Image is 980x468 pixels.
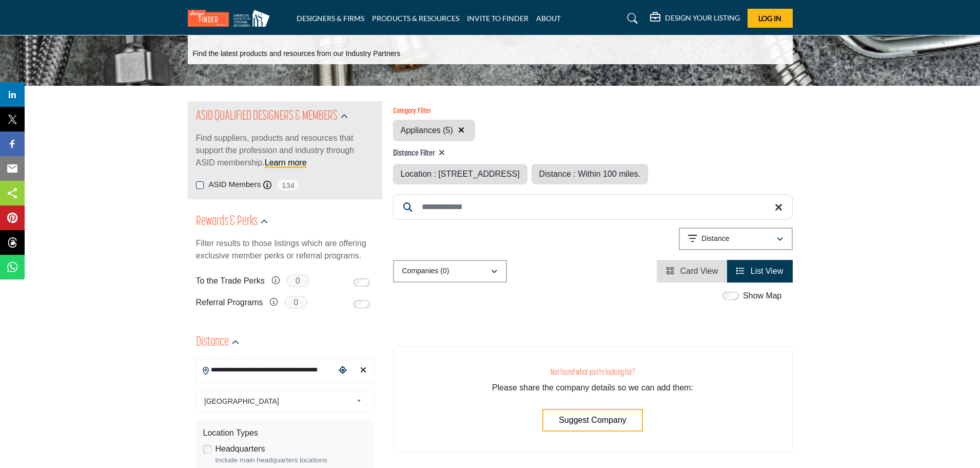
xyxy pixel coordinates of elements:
[297,14,364,23] a: DESIGNERS & FIRMS
[665,13,740,23] h5: DESIGN YOUR LISTING
[203,427,367,439] div: Location Types
[196,272,265,290] label: To the Trade Perks
[215,455,367,465] div: Include main headquarters locations
[492,383,693,392] span: Please share the company details so we can add them:
[265,158,307,167] a: Learn more
[727,260,792,283] li: List View
[748,9,793,28] button: Log In
[617,10,644,27] a: Search
[401,126,453,135] span: Appliances (5)
[372,14,459,23] a: PRODUCTS & RESOURCES
[680,267,718,275] span: Card View
[401,170,520,178] span: Location : [STREET_ADDRESS]
[196,237,374,262] p: Filter results to those listings which are offering exclusive member perks or referral programs.
[196,213,258,231] h2: Rewards & Perks
[215,443,265,455] label: Headquarters
[414,367,772,378] h3: Not found what you're looking for?
[650,12,740,25] div: DESIGN YOUR LISTING
[467,14,528,23] a: INVITE TO FINDER
[679,228,793,250] button: Distance
[657,260,727,283] li: Card View
[284,296,307,309] span: 0
[559,416,626,424] span: Suggest Company
[701,234,729,244] p: Distance
[335,360,350,382] div: Choose your current location
[196,293,263,311] label: Referral Programs
[286,274,309,287] span: 0
[193,49,401,59] p: Find the latest products and resources from our Industry Partners
[196,107,338,126] h2: ASID QUALIFIED DESIGNERS & MEMBERS
[277,179,300,192] span: 134
[196,132,374,169] p: Find suppliers, products and resources that support the profession and industry through ASID memb...
[354,278,370,287] input: Switch to To the Trade Perks
[354,300,370,308] input: Switch to Referral Programs
[393,194,793,220] input: Search Keyword
[356,360,371,382] div: Clear search location
[204,395,352,407] span: [GEOGRAPHIC_DATA]
[196,333,229,352] h2: Distance
[751,267,783,275] span: List View
[743,290,782,302] label: Show Map
[539,170,640,178] span: Distance : Within 100 miles.
[536,14,561,23] a: ABOUT
[666,267,718,275] a: View Card
[393,260,507,283] button: Companies (0)
[196,181,204,189] input: ASID Members checkbox
[736,267,783,275] a: View List
[758,14,781,23] span: Log In
[209,179,261,191] label: ASID Members
[393,148,649,159] h4: Distance Filter
[393,107,476,116] h6: Category Filter
[542,409,643,432] button: Suggest Company
[402,266,449,276] p: Companies (0)
[188,10,275,27] img: Site Logo
[197,360,335,380] input: Search Location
